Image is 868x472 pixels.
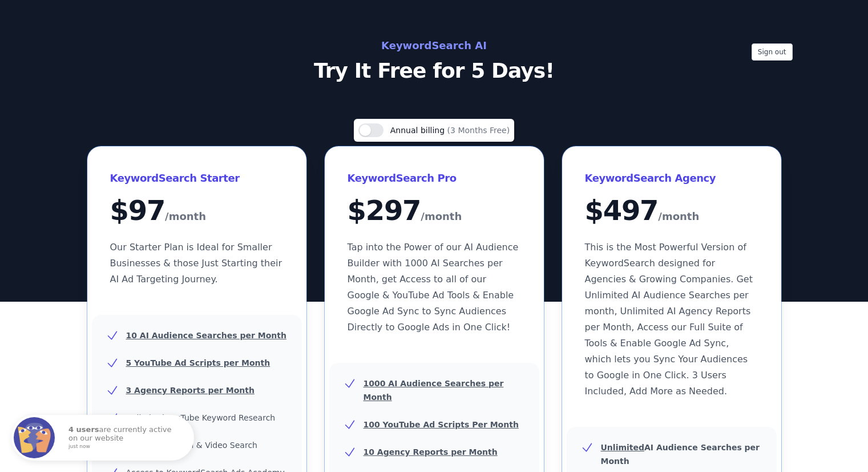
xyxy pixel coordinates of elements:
[126,441,257,450] span: YouTube Channel & Video Search
[447,126,510,135] span: (3 Months Free)
[348,169,521,187] h3: KeywordSearch Pro
[179,37,690,55] h2: KeywordSearch AI
[348,197,521,226] div: $ 297
[179,59,690,82] p: Try It Free for 5 Days!
[364,379,504,402] u: 1000 AI Audience Searches per Month
[110,242,282,285] span: Our Starter Plan is Ideal for Smaller Businesses & those Just Starting their AI Ad Targeting Jour...
[585,169,758,187] h3: KeywordSearch Agency
[601,443,760,466] b: AI Audience Searches per Month
[68,426,183,449] p: are currently active on our website
[126,413,276,422] span: Unlimited YouTube Keyword Research
[752,43,793,61] button: Sign out
[165,207,206,226] span: /month
[110,197,284,226] div: $ 97
[390,126,447,135] span: Annual billing
[585,242,753,397] span: This is the Most Powerful Version of KeywordSearch designed for Agencies & Growing Companies. Get...
[364,420,519,429] u: 100 YouTube Ad Scripts Per Month
[421,207,462,226] span: /month
[126,386,255,395] u: 3 Agency Reports per Month
[585,197,758,226] div: $ 497
[364,447,498,457] u: 10 Agency Reports per Month
[110,169,284,187] h3: KeywordSearch Starter
[14,417,55,458] img: Fomo
[68,444,179,450] small: just now
[68,425,99,434] strong: 4 users
[126,358,271,367] u: 5 YouTube Ad Scripts per Month
[348,242,519,333] span: Tap into the Power of our AI Audience Builder with 1000 AI Searches per Month, get Access to all ...
[601,443,645,452] u: Unlimited
[126,331,286,340] u: 10 AI Audience Searches per Month
[658,207,699,226] span: /month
